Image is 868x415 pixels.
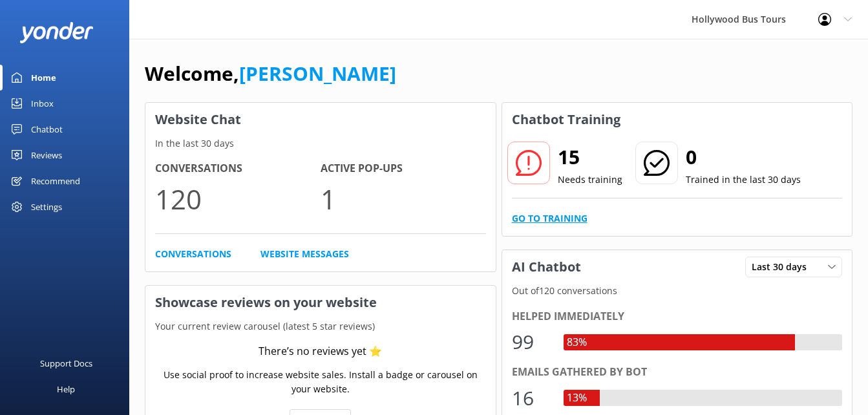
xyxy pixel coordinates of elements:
div: There’s no reviews yet ⭐ [259,343,382,360]
img: yonder-white-logo.png [19,22,94,43]
h3: Chatbot Training [502,103,630,136]
div: Recommend [31,168,80,194]
div: Settings [31,194,62,220]
div: Helped immediately [512,308,843,325]
h1: Welcome, [145,58,396,89]
div: Emails gathered by bot [512,364,843,381]
div: Chatbot [31,116,63,142]
p: 120 [155,177,321,220]
h3: AI Chatbot [502,250,591,284]
div: 16 [512,383,551,414]
div: 13% [564,390,590,407]
div: Inbox [31,90,54,116]
a: Conversations [155,247,231,261]
p: Trained in the last 30 days [686,173,801,187]
p: Use social proof to increase website sales. Install a badge or carousel on your website. [155,368,486,397]
a: [PERSON_NAME] [239,60,396,87]
h3: Showcase reviews on your website [145,286,496,319]
a: Go to Training [512,211,587,226]
p: Your current review carousel (latest 5 star reviews) [145,319,496,334]
div: Reviews [31,142,62,168]
p: Out of 120 conversations [502,284,852,298]
span: Last 30 days [752,260,814,274]
div: Home [31,65,56,90]
div: 83% [564,334,590,351]
div: Support Docs [40,350,92,376]
h4: Active Pop-ups [321,160,486,177]
p: Needs training [558,173,622,187]
h2: 0 [686,142,801,173]
h4: Conversations [155,160,321,177]
p: 1 [321,177,486,220]
div: 99 [512,326,551,357]
h2: 15 [558,142,622,173]
a: Website Messages [260,247,349,261]
h3: Website Chat [145,103,496,136]
p: In the last 30 days [145,136,496,151]
div: Help [57,376,75,402]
